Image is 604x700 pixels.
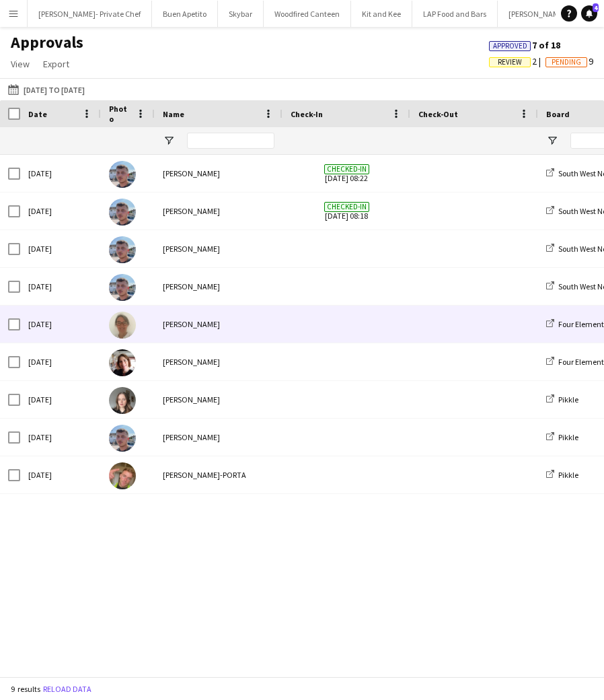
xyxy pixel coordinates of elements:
[28,1,152,27] button: [PERSON_NAME]- Private Chef
[155,419,282,456] div: [PERSON_NAME]
[489,55,545,67] span: 2
[5,55,35,73] a: View
[593,3,599,12] span: 4
[291,109,323,119] span: Check-In
[20,155,101,192] div: [DATE]
[109,425,136,452] img: Jack Bellamy
[291,193,402,230] span: [DATE] 08:18
[498,58,522,67] span: Review
[20,268,101,305] div: [DATE]
[40,682,94,697] button: Reload data
[546,135,558,147] button: Open Filter Menu
[109,274,136,301] img: Jack Bellamy
[109,236,136,263] img: Jack Bellamy
[418,109,458,119] span: Check-Out
[546,470,578,480] a: Pikkle
[20,419,101,456] div: [DATE]
[109,349,136,376] img: Kathryn Marsh
[412,1,498,27] button: LAP Food and Bars
[20,456,101,493] div: [DATE]
[324,164,369,174] span: Checked-in
[109,312,136,339] img: Teri Pitman
[581,5,597,22] a: 4
[155,193,282,230] div: [PERSON_NAME]
[109,161,136,188] img: Jack Bellamy
[155,306,282,343] div: [PERSON_NAME]
[109,104,130,124] span: Photo
[20,306,101,343] div: [DATE]
[5,81,87,98] button: [DATE] to [DATE]
[155,268,282,305] div: [PERSON_NAME]
[324,202,369,212] span: Checked-in
[546,394,578,405] a: Pikkle
[43,58,69,70] span: Export
[187,133,274,149] input: Name Filter Input
[20,381,101,418] div: [DATE]
[20,230,101,267] div: [DATE]
[351,1,412,27] button: Kit and Kee
[552,58,581,67] span: Pending
[155,230,282,267] div: [PERSON_NAME]
[109,462,136,489] img: LOGAN DELLA-PORTA
[152,1,218,27] button: Buen Apetito
[163,109,184,119] span: Name
[11,58,30,70] span: View
[109,199,136,225] img: Jack Bellamy
[218,1,264,27] button: Skybar
[489,39,560,51] span: 7 of 18
[20,193,101,230] div: [DATE]
[558,394,578,405] span: Pikkle
[546,432,578,442] a: Pikkle
[291,155,402,192] span: [DATE] 08:22
[155,155,282,192] div: [PERSON_NAME]
[558,470,578,480] span: Pikkle
[20,343,101,380] div: [DATE]
[546,109,570,119] span: Board
[109,387,136,414] img: Lauren Rickard
[545,55,593,67] span: 9
[155,381,282,418] div: [PERSON_NAME]
[155,343,282,380] div: [PERSON_NAME]
[498,1,577,27] button: [PERSON_NAME]
[155,456,282,493] div: [PERSON_NAME]-PORTA
[28,109,47,119] span: Date
[493,42,527,50] span: Approved
[163,135,175,147] button: Open Filter Menu
[38,55,75,73] a: Export
[558,432,578,442] span: Pikkle
[264,1,351,27] button: Woodfired Canteen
